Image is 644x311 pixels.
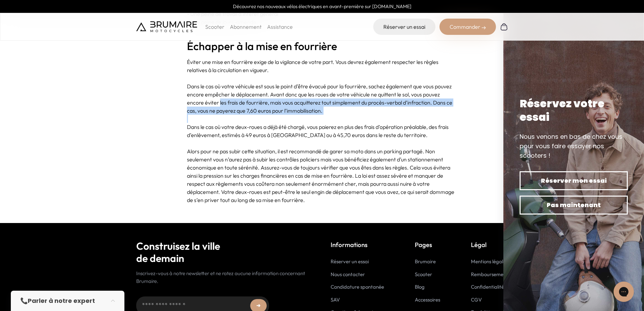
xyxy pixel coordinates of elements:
a: Candidature spontanée [331,284,384,290]
p: Dans le cas où votre deux-roues a déjà été chargé, vous paierez en plus des frais d’opération pré... [187,123,457,139]
a: Assistance [267,23,293,30]
a: Réserver un essai [331,258,369,265]
p: Légal [471,240,508,249]
a: Réserver un essai [373,19,435,35]
p: Éviter une mise en fourrière exige de la vigilance de votre part. Vous devrez également respecter... [187,58,457,74]
a: SAV [331,296,340,303]
a: Scooter [415,271,432,277]
a: CGV [471,296,482,303]
a: Abonnement [230,23,262,30]
a: Mentions légales [471,258,508,265]
p: Alors pour ne pas subir cette situation, il est recommandé de garer sa moto dans un parking parta... [187,147,457,204]
p: Informations [331,240,384,249]
a: Nous contacter [331,271,365,277]
p: Inscrivez-vous à notre newsletter et ne ratez aucune information concernant Brumaire. [136,270,314,285]
img: right-arrow-2.png [482,26,486,30]
a: Blog [415,284,425,290]
p: Scooter [205,23,224,31]
a: Confidentialité [471,284,504,290]
img: Panier [500,23,508,31]
h2: Construisez la ville de demain [136,240,314,264]
iframe: Gorgias live chat messenger [610,279,637,304]
a: Accessoires [415,296,440,303]
strong: Échapper à la mise en fourrière [187,39,337,53]
p: Pages [415,240,440,249]
div: Commander [439,19,496,35]
a: Brumaire [415,258,436,265]
a: Remboursement [471,271,508,277]
p: Dans le cas où votre véhicule est sous le point d’être évacué pour la fourrière, sachez également... [187,82,457,115]
img: Brumaire Motocycles [136,21,197,32]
